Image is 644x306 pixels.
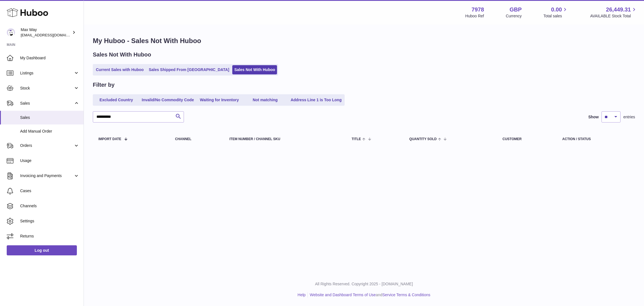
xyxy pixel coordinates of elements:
h2: Sales Not With Huboo [93,51,151,58]
span: 0.00 [551,6,562,13]
a: Sales Shipped From [GEOGRAPHIC_DATA] [147,65,231,74]
span: Import date [98,137,121,141]
h1: My Huboo - Sales Not With Huboo [93,36,635,45]
span: AVAILABLE Stock Total [590,13,637,19]
span: Sales [20,115,79,120]
li: and [308,292,430,298]
span: Returns [20,234,79,239]
a: Not matching [243,95,288,105]
h2: Filter by [93,81,115,89]
div: Currency [506,13,522,19]
div: Channel [175,137,218,141]
span: Add Manual Order [20,129,79,134]
a: Excluded Country [94,95,139,105]
a: Sales Not With Huboo [232,65,277,74]
span: Title [352,137,361,141]
span: Orders [20,143,74,148]
a: Invalid/No Commodity Code [140,95,196,105]
strong: 7978 [472,6,484,13]
a: Help [298,293,306,297]
a: Website and Dashboard Terms of Use [310,293,376,297]
div: Huboo Ref [465,13,484,19]
div: Max Way [21,27,71,38]
span: My Dashboard [20,55,79,61]
span: Listings [20,70,74,76]
label: Show [588,114,599,120]
span: Cases [20,188,79,194]
div: Item Number / Channel SKU [229,137,340,141]
span: Quantity Sold [409,137,437,141]
span: 26,449.31 [606,6,631,13]
span: Stock [20,86,74,91]
a: Service Terms & Conditions [382,293,430,297]
span: Usage [20,158,79,163]
p: All Rights Reserved. Copyright 2025 - [DOMAIN_NAME] [88,281,640,287]
span: entries [623,114,635,120]
a: 26,449.31 AVAILABLE Stock Total [590,6,637,19]
a: Log out [7,245,77,255]
div: Action / Status [562,137,629,141]
span: Channels [20,203,79,209]
span: Invoicing and Payments [20,173,74,178]
div: Customer [503,137,551,141]
img: Max@LongevityBox.co.uk [7,28,15,37]
a: Current Sales with Huboo [94,65,146,74]
strong: GBP [510,6,522,13]
span: Total sales [543,13,568,19]
span: Sales [20,101,74,106]
a: 0.00 Total sales [543,6,568,19]
a: Waiting for Inventory [197,95,242,105]
span: Settings [20,218,79,224]
a: Address Line 1 is Too Long [289,95,344,105]
span: [EMAIL_ADDRESS][DOMAIN_NAME] [21,33,82,37]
